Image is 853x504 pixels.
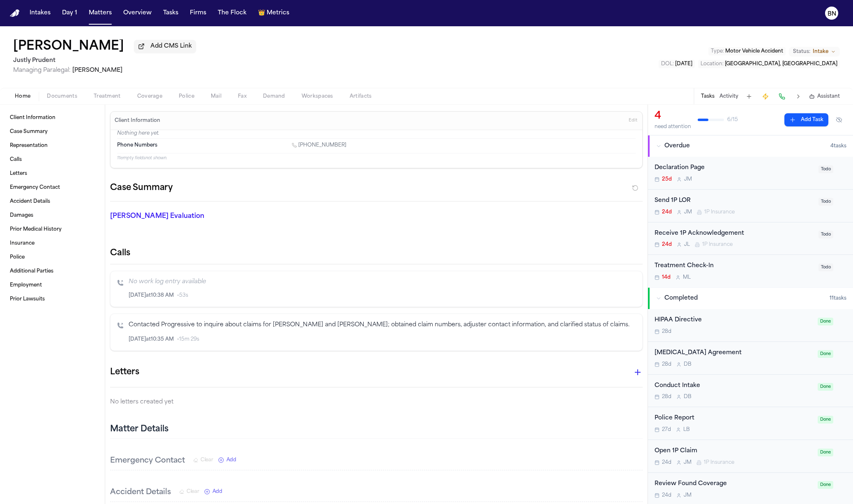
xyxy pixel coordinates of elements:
[662,492,671,499] span: 24d
[818,481,833,489] span: Done
[789,47,840,57] button: Change status from Intake
[292,142,346,149] a: Call 1 (484) 866-6760
[702,241,733,248] span: 1P Insurance
[684,361,692,368] span: D B
[725,62,837,66] span: [GEOGRAPHIC_DATA], [GEOGRAPHIC_DATA]
[302,93,333,100] span: Workspaces
[137,93,162,100] span: Coverage
[818,263,833,271] span: Todo
[648,135,853,157] button: Overdue4tasks
[629,118,637,124] span: Edit
[818,231,833,238] span: Todo
[214,6,250,21] a: The Flock
[818,350,833,358] span: Done
[193,457,213,463] button: Clear Emergency Contact
[117,130,636,138] p: Nothing here yet.
[818,318,833,325] span: Done
[47,93,77,100] span: Documents
[179,488,199,495] button: Clear Accident Details
[648,288,853,309] button: Completed11tasks
[662,209,672,215] span: 24d
[7,223,98,236] a: Prior Medical History
[662,459,671,466] span: 24d
[13,67,71,73] span: Managing Paralegal:
[760,91,771,102] button: Create Immediate Task
[743,91,755,102] button: Add Task
[85,6,115,21] button: Matters
[664,294,698,302] span: Completed
[664,142,690,150] span: Overdue
[255,6,293,21] button: crownMetrics
[10,9,20,17] img: Finch Logo
[110,424,168,435] h2: Matter Details
[238,93,247,100] span: Fax
[7,279,98,292] a: Employment
[793,48,810,55] span: Status:
[13,39,124,54] h1: [PERSON_NAME]
[698,60,840,68] button: Edit Location: Arlington, VA
[7,153,98,166] a: Calls
[110,455,185,467] h3: Emergency Contact
[655,316,813,325] div: HIPAA Directive
[818,449,833,456] span: Done
[110,397,643,407] p: No letters created yet
[648,255,853,287] div: Open task: Treatment Check-In
[684,459,692,466] span: J M
[7,237,98,250] a: Insurance
[7,265,98,278] a: Additional Parties
[110,181,173,195] h2: Case Summary
[655,348,813,358] div: [MEDICAL_DATA] Agreement
[675,62,692,66] span: [DATE]
[655,163,814,173] div: Declaration Page
[648,407,853,440] div: Open task: Police Report
[832,113,846,126] button: Hide completed tasks (⌘⇧H)
[818,383,833,391] span: Done
[704,459,734,466] span: 1P Insurance
[655,447,813,456] div: Open 1P Claim
[187,6,210,21] button: Firms
[684,176,692,183] span: J M
[204,488,222,495] button: Add New
[818,198,833,206] span: Todo
[655,124,691,130] div: need attention
[59,6,81,21] a: Day 1
[129,321,636,330] p: Contacted Progressive to inquire about claims for [PERSON_NAME] and [PERSON_NAME]; obtained claim...
[211,93,221,100] span: Mail
[110,211,281,221] p: [PERSON_NAME] Evaluation
[263,93,285,100] span: Demand
[784,113,828,126] button: Add Task
[701,93,715,100] button: Tasks
[701,62,724,66] span: Location :
[15,93,30,100] span: Home
[7,251,98,264] a: Police
[648,440,853,473] div: Open task: Open 1P Claim
[187,488,199,495] span: Clear
[725,49,783,54] span: Motor Vehicle Accident
[120,6,155,21] button: Overview
[727,117,738,123] span: 6 / 15
[704,209,735,215] span: 1P Insurance
[113,117,162,124] h3: Client Information
[26,6,54,21] button: Intakes
[129,278,636,286] p: No work log entry available
[683,274,691,281] span: M L
[684,394,692,400] span: D B
[684,209,692,215] span: J M
[662,241,672,248] span: 24d
[7,293,98,306] a: Prior Lawsuits
[818,416,833,424] span: Done
[661,62,674,66] span: DOL :
[648,309,853,342] div: Open task: HIPAA Directive
[817,93,840,100] span: Assistant
[655,229,814,238] div: Receive 1P Acknowledgement
[160,6,182,21] button: Tasks
[684,492,692,499] span: J M
[212,488,222,495] span: Add
[711,49,724,54] span: Type :
[10,9,20,17] a: Home
[648,342,853,375] div: Open task: Retainer Agreement
[7,139,98,152] a: Representation
[662,274,671,281] span: 14d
